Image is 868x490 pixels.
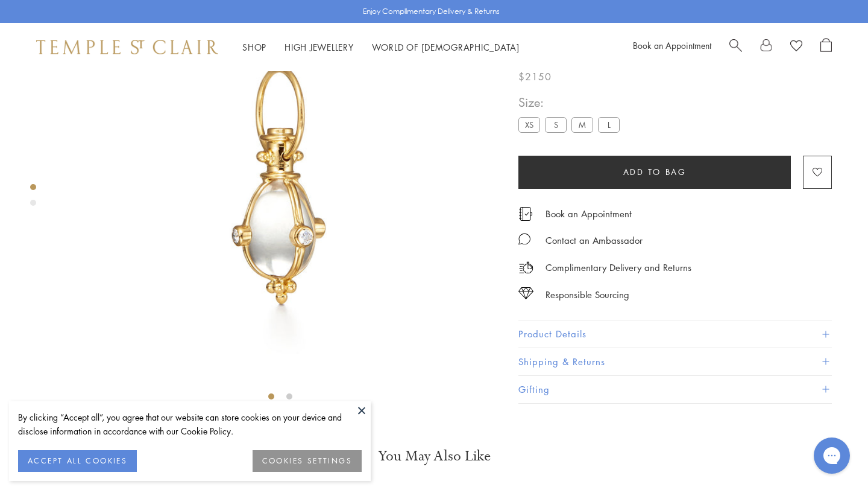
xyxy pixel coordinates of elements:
button: Gifting [518,376,832,403]
div: By clicking “Accept all”, you agree that our website can store cookies on your device and disclos... [18,410,362,438]
p: Enjoy Complimentary Delivery & Returns [363,5,500,17]
button: Product Details [518,321,832,348]
label: S [545,118,567,133]
img: icon_delivery.svg [518,260,533,275]
label: L [598,118,620,133]
label: XS [518,118,540,133]
img: Temple St. Clair [36,40,218,54]
a: Book an Appointment [633,39,711,51]
div: Product gallery navigation [30,181,36,215]
a: Search [729,38,742,56]
h3: You May Also Like [48,447,820,466]
span: $2150 [518,69,552,84]
span: Size: [518,93,624,113]
a: Open Shopping Bag [820,38,832,56]
iframe: Gorgias live chat messenger [808,433,856,478]
span: Add to bag [623,165,687,179]
img: MessageIcon-01_2.svg [518,233,530,245]
button: Add to bag [518,156,791,189]
a: World of [DEMOGRAPHIC_DATA]World of [DEMOGRAPHIC_DATA] [372,41,520,53]
button: Shipping & Returns [518,348,832,375]
div: Contact an Ambassador [546,233,643,248]
img: icon_sourcing.svg [518,287,533,299]
a: ShopShop [242,41,266,53]
div: Responsible Sourcing [546,287,629,302]
a: High JewelleryHigh Jewellery [285,41,354,53]
a: View Wishlist [790,38,802,56]
a: Book an Appointment [546,207,632,220]
button: COOKIES SETTINGS [253,450,362,472]
p: Complimentary Delivery and Returns [546,260,691,275]
label: M [571,118,593,133]
img: icon_appointment.svg [518,207,533,221]
nav: Main navigation [242,40,520,55]
button: ACCEPT ALL COOKIES [18,450,137,472]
